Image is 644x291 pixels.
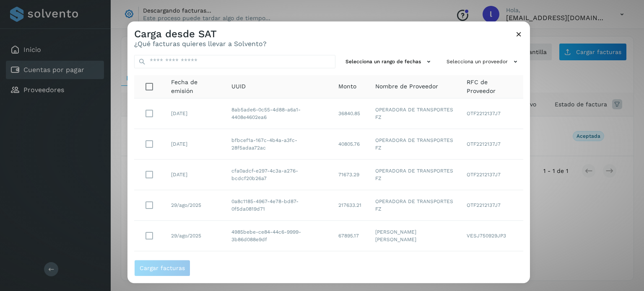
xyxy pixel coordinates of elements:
[369,221,460,252] td: [PERSON_NAME] [PERSON_NAME]
[338,82,356,91] span: Monto
[225,160,331,191] td: cfa0adcf-e297-4c3a-a276-bcdcf20b26a7
[342,55,436,69] button: Selecciona un rango de fechas
[460,129,523,160] td: OTF2212137J7
[332,252,369,282] td: 75060.96
[460,160,523,191] td: OTF2212137J7
[369,191,460,221] td: OPERADORA DE TRANSPORTES FZ
[164,221,225,252] td: 29/ago/2025
[375,82,438,91] span: Nombre de Proveedor
[164,129,225,160] td: [DATE]
[369,129,460,160] td: OPERADORA DE TRANSPORTES FZ
[225,191,331,221] td: 0a8c1185-4967-4e78-bd87-0f5da0819d71
[332,221,369,252] td: 67895.17
[134,40,267,48] p: ¿Qué facturas quieres llevar a Solvento?
[332,160,369,191] td: 71673.29
[369,99,460,129] td: OPERADORA DE TRANSPORTES FZ
[460,99,523,129] td: OTF2212137J7
[443,55,523,69] button: Selecciona un proveedor
[460,252,523,282] td: OTF2212137J7
[134,28,267,40] h3: Carga desde SAT
[369,160,460,191] td: OPERADORA DE TRANSPORTES FZ
[369,252,460,282] td: OPERADORA DE TRANSPORTES FZ
[171,78,218,95] span: Fecha de emisión
[332,129,369,160] td: 40805.76
[225,221,331,252] td: 4985bebe-ce84-44c6-9999-3b86d088e9df
[164,191,225,221] td: 29/ago/2025
[164,160,225,191] td: [DATE]
[332,191,369,221] td: 217633.21
[134,260,190,276] button: Cargar facturas
[460,221,523,252] td: VESJ750929JP3
[231,82,246,91] span: UUID
[225,129,331,160] td: bfbcef1a-167c-4b4a-a3fc-28f5adaa72ac
[225,252,331,282] td: 137f6651-0533-4b6e-a3f2-44445ad8e428
[225,99,331,129] td: 8ab5ade6-0c55-4d88-a6a1-4408e4602ea6
[460,191,523,221] td: OTF2212137J7
[140,265,185,271] span: Cargar facturas
[467,78,517,95] span: RFC de Proveedor
[332,99,369,129] td: 36840.85
[164,99,225,129] td: [DATE]
[164,252,225,282] td: 28/ago/2025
